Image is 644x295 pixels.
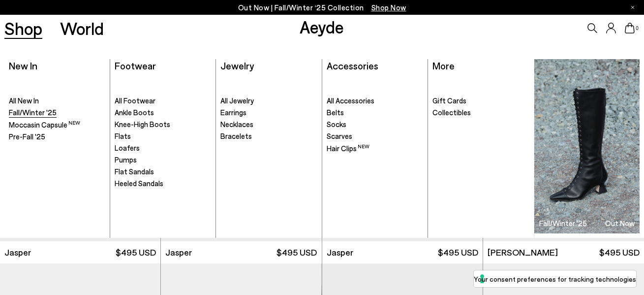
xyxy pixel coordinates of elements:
[115,131,131,140] span: Flats
[161,241,321,263] a: Jasper $495 USD
[220,96,254,105] span: All Jewelry
[9,108,57,117] span: Fall/Winter '25
[474,274,636,284] label: Your consent preferences for tracking technologies
[220,108,317,118] a: Earrings
[432,96,466,105] span: Gift Cards
[327,60,378,71] a: Accessories
[605,220,635,227] h3: Out Now
[432,108,529,118] a: Collectibles
[116,246,156,259] span: $495 USD
[327,108,344,117] span: Belts
[115,155,211,165] a: Pumps
[9,96,39,105] span: All New In
[220,120,317,130] a: Necklaces
[432,108,471,117] span: Collectibles
[327,120,346,129] span: Socks
[220,131,252,140] span: Bracelets
[220,96,317,106] a: All Jewelry
[9,108,105,118] a: Fall/Winter '25
[371,3,406,12] span: Navigate to /collections/new-in
[9,132,45,141] span: Pre-Fall '25
[115,143,140,152] span: Loafers
[327,143,423,154] a: Hair Clips
[220,131,317,141] a: Bracelets
[9,132,105,142] a: Pre-Fall '25
[327,144,369,153] span: Hair Clips
[238,1,406,14] p: Out Now | Fall/Winter ‘25 Collection
[115,60,156,71] a: Footwear
[432,96,529,106] a: Gift Cards
[115,131,211,141] a: Flats
[115,120,170,129] span: Knee-High Boots
[9,96,105,106] a: All New In
[635,26,640,31] span: 0
[115,120,211,130] a: Knee-High Boots
[115,179,163,188] span: Heeled Sandals
[115,167,211,177] a: Flat Sandals
[327,108,423,118] a: Belts
[115,143,211,153] a: Loafers
[115,96,155,105] span: All Footwear
[60,20,104,37] a: World
[534,59,640,233] img: Group_1295_900x.jpg
[432,60,455,71] a: More
[300,16,344,37] a: Aeyde
[220,108,246,117] span: Earrings
[322,241,483,263] a: Jasper $495 USD
[115,96,211,106] a: All Footwear
[327,96,423,106] a: All Accessories
[276,246,317,259] span: $495 USD
[625,23,635,33] a: 0
[4,246,31,259] span: Jasper
[9,60,37,71] a: New In
[488,246,558,259] span: [PERSON_NAME]
[115,155,137,164] span: Pumps
[115,108,211,118] a: Ankle Boots
[4,20,42,37] a: Shop
[438,246,478,259] span: $495 USD
[327,246,353,259] span: Jasper
[9,120,105,130] a: Moccasin Capsule
[539,220,587,227] h3: Fall/Winter '25
[327,131,423,141] a: Scarves
[483,241,644,263] a: [PERSON_NAME] $495 USD
[474,270,636,287] button: Your consent preferences for tracking technologies
[115,179,211,189] a: Heeled Sandals
[220,120,253,129] span: Necklaces
[327,120,423,130] a: Socks
[327,96,374,105] span: All Accessories
[115,167,154,176] span: Flat Sandals
[534,59,640,233] a: Fall/Winter '25 Out Now
[220,60,254,71] a: Jewelry
[599,246,640,259] span: $495 USD
[115,108,154,117] span: Ankle Boots
[327,131,352,140] span: Scarves
[165,246,192,259] span: Jasper
[9,120,80,129] span: Moccasin Capsule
